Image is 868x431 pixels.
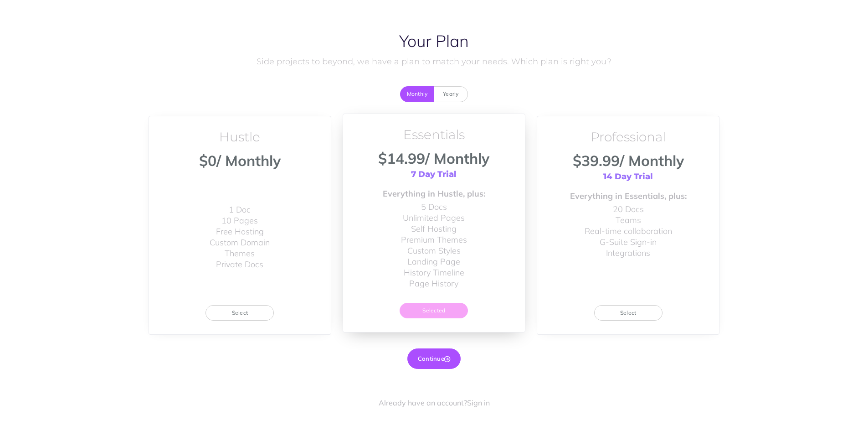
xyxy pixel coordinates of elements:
[378,149,489,167] span: $14.99/ Monthly
[570,191,687,202] strong: Everything in Essentials, plus:
[149,32,719,50] h1: Your Plan
[210,204,270,215] li: 1 Doc
[219,130,260,144] h4: Hustle
[585,248,672,259] li: Integrations
[400,86,434,102] button: Monthly
[401,256,467,267] li: Landing Page
[585,226,672,237] li: Real-time collaboration
[401,202,467,213] li: 5 Docs
[210,237,270,248] li: Custom Domain
[210,248,270,259] li: Themes
[210,215,270,226] li: 10 Pages
[467,398,490,407] a: Sign in
[401,234,467,245] li: Premium Themes
[591,130,666,144] h4: Professional
[401,223,467,234] li: Self Hosting
[585,237,672,248] li: G-Suite Sign-in
[400,303,468,318] button: Selected
[407,348,461,369] button: Continue
[401,267,467,278] li: History Timeline
[149,55,719,68] p: Side projects to beyond, we have a plan to match your needs. Which plan is right you?
[594,305,663,321] button: Select
[205,305,274,321] button: Select
[401,245,467,256] li: Custom Styles
[603,172,653,182] h5: 14 Day Trial
[434,86,468,102] button: Yearly
[585,204,672,215] li: 20 Docs
[401,213,467,223] li: Unlimited Pages
[585,215,672,226] li: Teams
[401,278,467,289] li: Page History
[573,151,684,170] span: $39.99/ Monthly
[403,128,465,142] h4: Essentials
[210,259,270,270] li: Private Docs
[199,151,281,170] span: $0/ Monthly
[411,170,457,179] h5: 7 Day Trial
[383,188,485,199] strong: Everything in Hustle, plus:
[210,226,270,237] li: Free Hosting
